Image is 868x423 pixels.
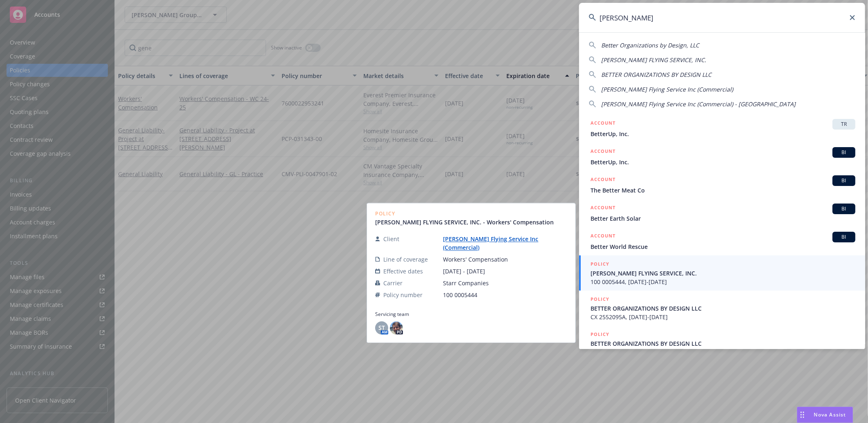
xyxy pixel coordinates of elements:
[814,411,846,418] span: Nova Assist
[836,149,852,156] span: BI
[579,171,865,199] a: ACCOUNTBIThe Better Meat Co
[591,260,609,268] h5: POLICY
[591,232,615,242] h5: ACCOUNT
[579,326,865,361] a: POLICYBETTER ORGANIZATIONS BY DESIGN LLCCX 2552095B, [DATE]-[DATE]
[591,330,609,338] h5: POLICY
[579,143,865,171] a: ACCOUNTBIBetterUp, Inc.
[591,242,855,251] span: Better World Rescue
[591,186,855,195] span: The Better Meat Co
[591,304,855,313] span: BETTER ORGANIZATIONS BY DESIGN LLC
[601,71,711,78] span: BETTER ORGANIZATIONS BY DESIGN LLC
[579,255,865,291] a: POLICY[PERSON_NAME] FLYING SERVICE, INC.100 0005444, [DATE]-[DATE]
[797,407,808,423] div: Drag to move
[601,41,699,49] span: Better Organizations by Design, LLC
[579,114,865,143] a: ACCOUNTTRBetterUp, Inc.
[591,313,855,321] span: CX 2552095A, [DATE]-[DATE]
[579,199,865,227] a: ACCOUNTBIBetter Earth Solar
[591,278,855,286] span: 100 0005444, [DATE]-[DATE]
[591,204,615,213] h5: ACCOUNT
[836,205,852,213] span: BI
[579,227,865,255] a: ACCOUNTBIBetter World Rescue
[836,177,852,184] span: BI
[601,56,706,64] span: [PERSON_NAME] FLYING SERVICE, INC.
[797,407,853,423] button: Nova Assist
[591,147,615,157] h5: ACCOUNT
[591,269,855,278] span: [PERSON_NAME] FLYING SERVICE, INC.
[601,85,733,93] span: [PERSON_NAME] Flying Service Inc (Commercial)
[591,175,615,185] h5: ACCOUNT
[579,291,865,326] a: POLICYBETTER ORGANIZATIONS BY DESIGN LLCCX 2552095A, [DATE]-[DATE]
[591,158,855,166] span: BetterUp, Inc.
[591,295,609,303] h5: POLICY
[591,339,855,348] span: BETTER ORGANIZATIONS BY DESIGN LLC
[601,100,796,108] span: [PERSON_NAME] Flying Service Inc (Commercial) - [GEOGRAPHIC_DATA]
[591,119,615,129] h5: ACCOUNT
[591,348,855,356] span: CX 2552095B, [DATE]-[DATE]
[579,3,865,32] input: Search...
[836,121,852,128] span: TR
[591,214,855,223] span: Better Earth Solar
[591,130,855,138] span: BetterUp, Inc.
[836,233,852,241] span: BI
